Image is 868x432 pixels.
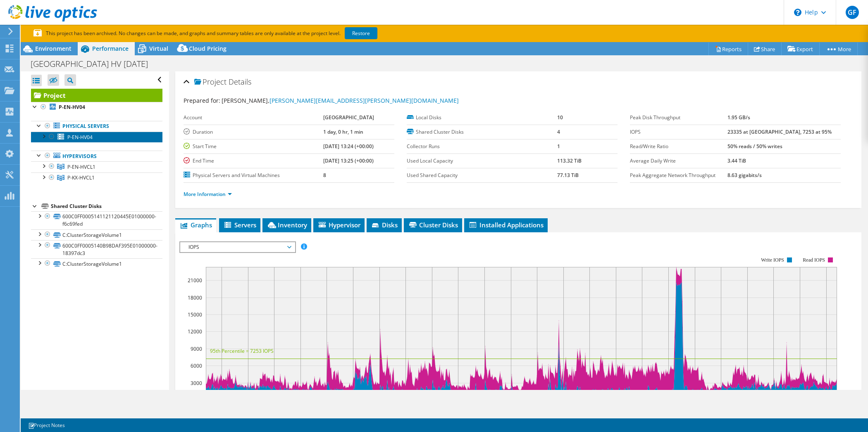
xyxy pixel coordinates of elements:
span: Inventory [267,221,307,229]
div: Shared Cluster Disks [51,201,162,211]
label: Collector Runs [407,142,558,151]
label: IOPS [630,128,727,136]
span: Environment [35,45,72,52]
a: P-EN-HVCL1 [31,161,162,172]
span: Performance [92,45,129,52]
a: [PERSON_NAME][EMAIL_ADDRESS][PERSON_NAME][DOMAIN_NAME] [269,97,459,104]
label: Start Time [184,142,324,151]
span: Graphs [179,221,212,229]
b: 10 [557,114,563,121]
label: Read/Write Ratio [630,142,727,151]
label: Peak Disk Throughput [630,113,727,122]
svg: \n [794,9,801,16]
span: Hypervisor [317,221,360,229]
b: 3.44 TiB [727,157,746,164]
b: 1 [557,143,560,150]
a: Restore [345,27,377,39]
a: More [819,42,858,55]
span: P-KX-HVCL1 [67,174,95,181]
text: 6000 [191,362,202,369]
span: Cloud Pricing [189,45,227,52]
b: 1.95 GB/s [727,114,750,121]
span: Project [194,78,227,86]
text: 95th Percentile = 7253 IOPS [210,347,274,354]
span: IOPS [184,242,291,252]
label: End Time [184,157,324,165]
label: Account [184,113,324,122]
b: [DATE] 13:25 (+00:00) [323,157,374,164]
label: Used Local Capacity [407,157,558,165]
text: Write IOPS [761,257,784,263]
b: 113.32 TiB [557,157,582,164]
text: 3000 [191,380,202,387]
span: P-EN-HV04 [67,134,93,141]
a: 600C0FF0005141121120445E01000000-f6c69fed [31,211,162,229]
span: Cluster Disks [408,221,458,229]
b: P-EN-HV04 [59,104,85,111]
text: 15000 [188,311,202,318]
b: 23335 at [GEOGRAPHIC_DATA], 7253 at 95% [727,128,832,135]
a: Physical Servers [31,121,162,132]
label: Used Shared Capacity [407,171,558,179]
p: This project has been archived. No changes can be made, and graphs and summary tables are only av... [33,29,439,38]
span: Details [229,77,251,87]
b: 77.13 TiB [557,172,579,179]
h1: [GEOGRAPHIC_DATA] HV [DATE] [27,59,161,68]
b: 4 [557,128,560,135]
text: Read IOPS [803,257,825,263]
label: Physical Servers and Virtual Machines [184,171,324,179]
a: C:ClusterStorageVolume1 [31,229,162,240]
a: Project [31,89,162,102]
label: Average Daily Write [630,157,727,165]
span: [PERSON_NAME], [222,97,459,104]
a: Reports [708,42,748,55]
text: 18000 [188,294,202,301]
label: Peak Aggregate Network Throughput [630,171,727,179]
b: [DATE] 13:24 (+00:00) [323,143,374,150]
b: 8.63 gigabits/s [727,172,762,179]
label: Local Disks [407,113,558,122]
label: Shared Cluster Disks [407,128,558,136]
a: P-EN-HV04 [31,102,162,113]
text: 9000 [191,345,202,352]
span: Installed Applications [468,221,544,229]
label: Duration [184,128,324,136]
span: Servers [223,221,256,229]
a: 600C0FF0005140B98DAF395E01000000-18397dc3 [31,240,162,258]
span: P-EN-HVCL1 [67,163,95,170]
span: Virtual [149,45,168,52]
b: 8 [323,172,326,179]
text: 12000 [188,328,202,335]
a: P-KX-HVCL1 [31,172,162,183]
label: Prepared for: [184,97,220,104]
text: 21000 [188,277,202,284]
span: GF [846,6,859,19]
a: Project Notes [22,420,71,430]
b: 50% reads / 50% writes [727,143,782,150]
b: [GEOGRAPHIC_DATA] [323,114,374,121]
b: 1 day, 0 hr, 1 min [323,128,363,135]
a: P-EN-HV04 [31,132,162,142]
a: C:ClusterStorageVolume1 [31,258,162,269]
a: More Information [184,191,232,198]
a: Export [781,42,820,55]
a: Share [748,42,782,55]
span: Disks [371,221,398,229]
a: Hypervisors [31,151,162,161]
